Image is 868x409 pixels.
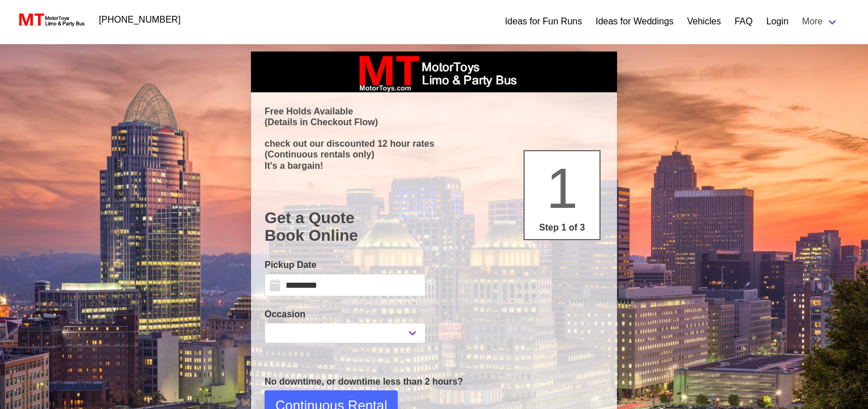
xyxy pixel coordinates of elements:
[766,15,788,28] a: Login
[265,149,603,160] p: (Continuous rentals only)
[265,308,426,321] label: Occasion
[265,160,603,171] p: It's a bargain!
[16,12,86,28] img: MotorToys Logo
[265,375,603,389] p: No downtime, or downtime less than 2 hours?
[795,10,845,33] a: More
[595,15,674,28] a: Ideas for Weddings
[92,8,188,31] a: [PHONE_NUMBER]
[505,15,582,28] a: Ideas for Fun Runs
[265,138,603,149] p: check out our discounted 12 hour rates
[546,156,578,220] span: 1
[265,106,603,117] p: Free Holds Available
[529,221,595,235] p: Step 1 of 3
[265,258,426,272] label: Pickup Date
[349,52,519,92] img: box_logo_brand.jpeg
[734,15,752,28] a: FAQ
[265,117,603,127] p: (Details in Checkout Flow)
[265,209,603,245] h1: Get a Quote Book Online
[687,15,721,28] a: Vehicles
